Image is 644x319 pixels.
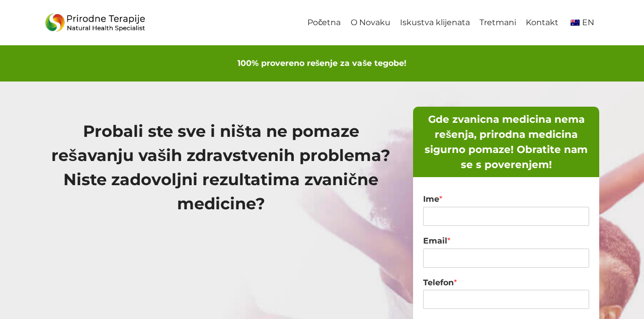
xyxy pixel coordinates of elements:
a: Kontakt [521,12,563,34]
a: Tretmani [474,12,521,34]
a: O Novaku [346,12,395,34]
a: Iskustva klijenata [395,12,474,34]
label: Ime [423,194,589,205]
img: English [571,20,580,26]
h5: Gde zvanicna medicina nema rešenja, prirodna medicina sigurno pomaze! Obratite nam se s poverenjem! [418,112,594,172]
a: en_AUEN [563,12,599,34]
img: Prirodne_Terapije_Logo - Prirodne Terapije [45,11,145,35]
a: Početna [303,12,346,34]
h6: 100% provereno rešenje za vaše tegobe! [12,57,632,69]
label: Email [423,236,589,247]
h1: Probali ste sve i ništa ne pomaze rešavanju vaših zdravstvenih problema? Niste zadovoljni rezulta... [45,119,397,216]
span: EN [582,18,594,27]
label: Telefon [423,278,589,288]
nav: Primary Navigation [303,12,599,34]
